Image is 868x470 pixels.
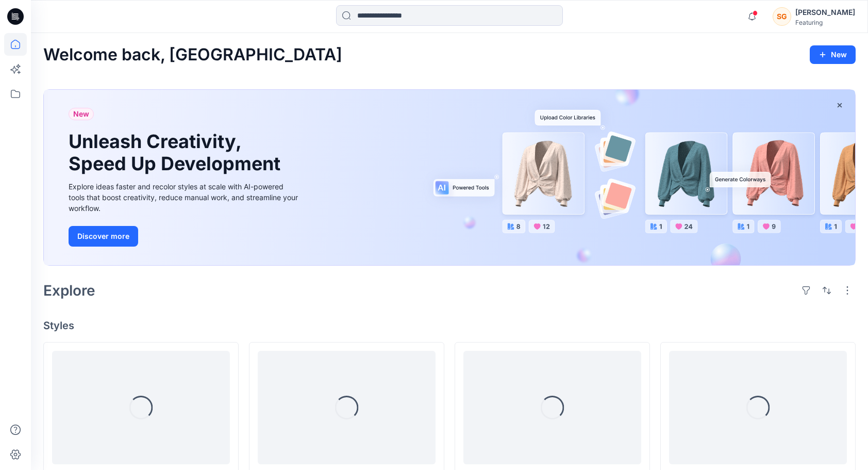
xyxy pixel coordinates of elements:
span: New [73,108,89,120]
div: [PERSON_NAME] [795,6,855,19]
h2: Explore [43,282,95,299]
button: Discover more [69,226,138,247]
button: New [810,45,856,64]
a: Discover more [69,226,301,247]
h4: Styles [43,319,856,332]
h2: Welcome back, [GEOGRAPHIC_DATA] [43,45,342,64]
h1: Unleash Creativity, Speed Up Development [69,131,285,175]
div: Explore ideas faster and recolor styles at scale with AI-powered tools that boost creativity, red... [69,181,301,214]
div: SG [773,7,791,26]
div: Featuring [795,19,855,26]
